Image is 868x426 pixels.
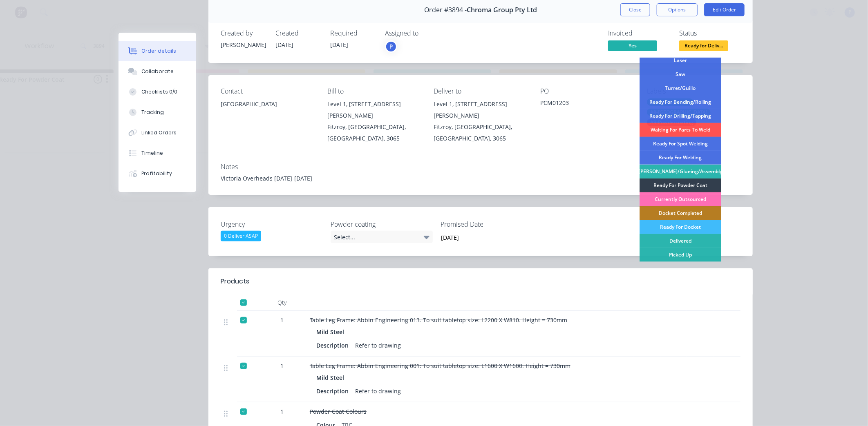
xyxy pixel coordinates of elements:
button: Tracking [119,102,196,123]
div: Refer to drawing [352,339,404,351]
div: Bill to [327,87,421,95]
div: Docket Completed [640,206,721,220]
span: Powder Coat Colours [310,408,367,415]
span: Yes [608,40,657,51]
div: Created [275,29,320,37]
div: Level 1, [STREET_ADDRESS][PERSON_NAME] [327,98,421,121]
label: Powder coating [331,219,433,229]
div: Fitzroy, [GEOGRAPHIC_DATA], [GEOGRAPHIC_DATA], 3065 [434,121,528,144]
div: PO [540,87,634,95]
div: Status [679,29,740,37]
div: Timeline [141,149,163,157]
span: [DATE] [330,41,348,49]
div: Created by [221,29,266,37]
button: Profitability [119,163,196,184]
button: Linked Orders [119,123,196,143]
div: [GEOGRAPHIC_DATA] [221,98,314,110]
div: Level 1, [STREET_ADDRESS][PERSON_NAME] [434,98,528,121]
div: Products [221,277,249,286]
span: 1 [280,407,284,416]
div: Mild Steel [316,326,347,338]
div: Order details [141,47,176,55]
div: Waiting For Parts To Weld [640,123,721,137]
div: Deliver to [434,87,528,95]
button: Close [620,3,650,16]
div: Level 1, [STREET_ADDRESS][PERSON_NAME]Fitzroy, [GEOGRAPHIC_DATA], [GEOGRAPHIC_DATA], 3065 [327,98,421,144]
div: Picked Up [640,248,721,262]
div: Currently Outsourced [640,192,721,206]
label: Promised Date [441,219,543,229]
input: Enter date [435,231,537,243]
div: Ready For Bending/Rolling [640,95,721,109]
div: Victoria Overheads [DATE]-[DATE] [221,174,740,183]
span: Order #3894 - [424,6,467,14]
button: P [385,40,397,53]
div: PCM01203 [540,98,634,110]
div: Ready For Docket [640,220,721,234]
button: Ready for Deliv... [679,40,728,53]
div: Laser [640,54,721,67]
div: Required [330,29,375,37]
div: Profitability [141,170,172,177]
div: Ready For Drilling/Tapping [640,109,721,123]
div: Tracking [141,109,164,116]
span: 1 [280,316,284,324]
div: Description [316,385,352,397]
div: [PERSON_NAME]/Glueing/Assembly [640,165,721,178]
span: Ready for Deliv... [679,40,728,51]
div: Invoiced [608,29,669,37]
div: Saw [640,67,721,81]
span: Table Leg Frame: Abbin Engineering 001: To suit tabletop size: L1600 X W1600. Height = 730mm [310,362,570,370]
button: Timeline [119,143,196,163]
div: Level 1, [STREET_ADDRESS][PERSON_NAME]Fitzroy, [GEOGRAPHIC_DATA], [GEOGRAPHIC_DATA], 3065 [434,98,528,144]
span: Table Leg Frame: Abbin Engineering 013. To suit tabletop size: L2200 X W810. Height = 730mm [310,316,567,324]
div: Collaborate [141,68,174,75]
div: Fitzroy, [GEOGRAPHIC_DATA], [GEOGRAPHIC_DATA], 3065 [327,121,421,144]
div: Contact [221,87,314,95]
div: Ready For Spot Welding [640,137,721,151]
div: Assigned to [385,29,467,37]
div: Delivered [640,234,721,248]
button: Options [657,3,698,16]
div: Turret/Guillo [640,81,721,95]
label: Urgency [221,219,323,229]
div: Linked Orders [141,129,177,136]
div: [GEOGRAPHIC_DATA] [221,98,314,125]
div: 0 Deliver ASAP [221,231,261,241]
div: Checklists 0/0 [141,88,177,96]
div: Qty [257,294,306,311]
div: Ready For Welding [640,151,721,165]
div: Mild Steel [316,372,347,384]
button: Edit Order [704,3,745,16]
button: Collaborate [119,61,196,82]
div: Description [316,339,352,351]
div: [PERSON_NAME] [221,40,266,49]
div: Select... [331,231,433,243]
div: Refer to drawing [352,385,404,397]
button: Order details [119,41,196,61]
span: 1 [280,361,284,370]
div: Notes [221,163,740,171]
div: Ready For Powder Coat [640,178,721,192]
button: Checklists 0/0 [119,82,196,102]
span: [DATE] [275,41,293,49]
span: Chroma Group Pty Ltd [467,6,537,14]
